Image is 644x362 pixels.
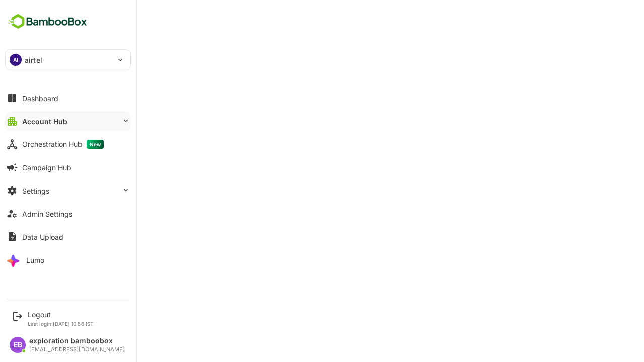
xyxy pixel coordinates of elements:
div: Data Upload [22,233,63,241]
button: Account Hub [5,111,131,131]
button: Settings [5,180,131,201]
div: Admin Settings [22,210,72,218]
button: Orchestration HubNew [5,134,131,154]
div: Logout [28,310,94,319]
div: Dashboard [22,94,58,103]
img: BambooboxFullLogoMark.5f36c76dfaba33ec1ec1367b70bb1252.svg [5,12,90,31]
button: Data Upload [5,227,131,247]
div: Settings [22,187,49,195]
div: Account Hub [22,117,67,126]
div: [EMAIL_ADDRESS][DOMAIN_NAME] [29,346,125,353]
div: AIairtel [6,50,130,70]
span: New [87,140,104,149]
button: Campaign Hub [5,157,131,177]
div: Orchestration Hub [22,140,104,149]
div: EB [10,337,26,353]
p: Last login: [DATE] 10:56 IST [28,321,94,327]
button: Dashboard [5,88,131,108]
div: Lumo [26,256,44,264]
button: Lumo [5,250,131,270]
div: exploration bamboobox [29,337,125,345]
p: airtel [25,55,42,65]
button: Admin Settings [5,204,131,224]
div: Campaign Hub [22,163,71,172]
div: AI [10,54,22,66]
